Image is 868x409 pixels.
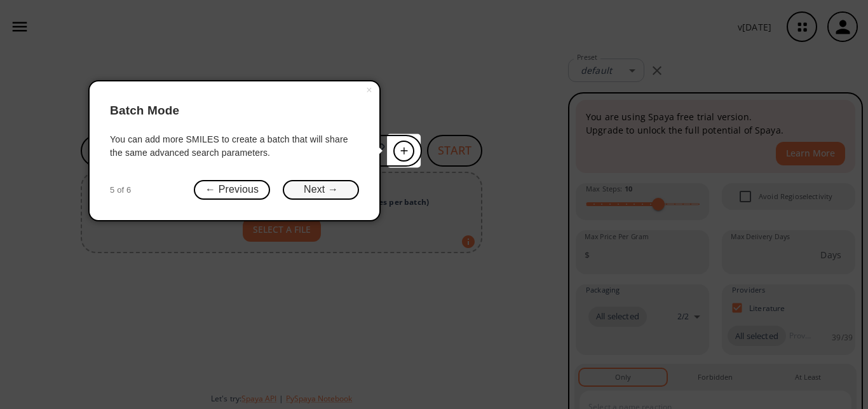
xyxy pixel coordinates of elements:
button: Close [359,81,379,99]
button: ← Previous [194,180,270,200]
span: 5 of 6 [110,184,131,197]
div: You can add more SMILES to create a batch that will share the same advanced search parameters. [110,133,359,160]
button: Next → [283,180,359,200]
header: Batch Mode [110,92,359,130]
